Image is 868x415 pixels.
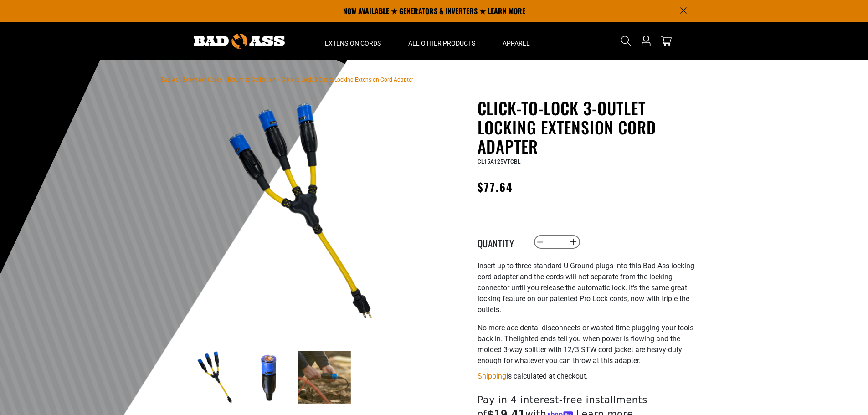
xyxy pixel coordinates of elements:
summary: Apparel [489,22,544,60]
summary: Extension Cords [311,22,395,60]
span: No more accidental disconnects or wasted time plugging your tools back in. The lighted ends tell ... [478,323,693,365]
img: Bad Ass Extension Cords [194,34,285,49]
span: nsert up to three standard U-Ground plugs into this Bad Ass locking cord adapter and the cords wi... [478,261,694,314]
h1: Click-to-Lock 3-Outlet Locking Extension Cord Adapter [478,98,701,156]
div: is calculated at checkout. [478,370,701,382]
span: Click-to-Lock 3-Outlet Locking Extension Cord Adapter [282,77,413,83]
span: Extension Cords [325,39,381,47]
nav: breadcrumbs [161,74,413,85]
a: Shipping [478,372,506,380]
span: › [278,77,280,83]
span: $77.64 [478,179,513,195]
label: Quantity [478,236,523,248]
span: Apparel [503,39,530,47]
summary: All Other Products [395,22,489,60]
span: › [224,77,226,83]
a: Return to Collection [228,77,276,83]
summary: Search [619,34,633,48]
a: Bad Ass Extension Cords [161,77,222,83]
span: CL15A125VTCBL [478,159,520,165]
span: All Other Products [408,39,475,47]
p: I [478,261,701,315]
